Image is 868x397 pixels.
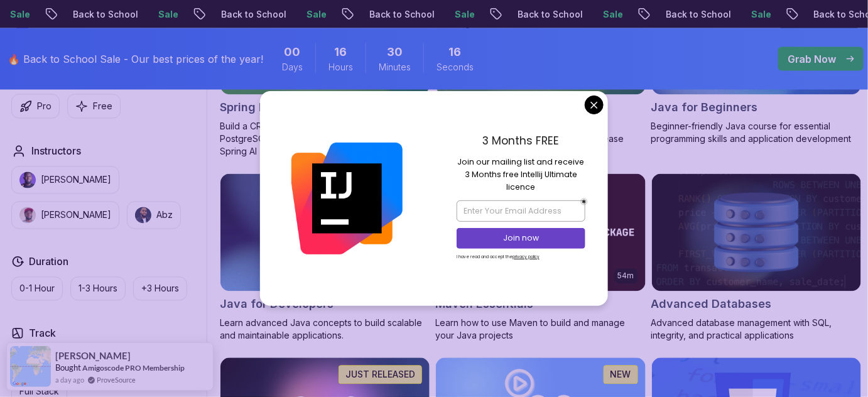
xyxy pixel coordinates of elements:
[11,202,119,229] button: instructor img[PERSON_NAME]
[11,277,63,301] button: 0-1 Hour
[435,317,646,342] p: Learn how to use Maven to build and manage your Java projects
[699,8,784,21] p: Back to School
[784,8,825,21] p: Sale
[651,296,772,313] h2: Advanced Databases
[192,8,232,21] p: Sale
[106,8,192,21] p: Back to School
[345,369,415,381] p: JUST RELEASED
[220,99,364,117] h2: Spring Boot for Beginners
[41,174,111,187] p: [PERSON_NAME]
[328,61,353,73] span: Hours
[220,121,430,158] p: Build a CRUD API with Spring Boot and PostgreSQL database using Spring Data JPA and Spring AI
[610,369,631,381] p: NEW
[29,254,68,269] h2: Duration
[551,8,636,21] p: Back to School
[141,283,179,295] p: +3 Hours
[41,209,111,222] p: [PERSON_NAME]
[43,8,84,21] p: Sale
[651,121,862,146] p: Beginner-friendly Java course for essential programming skills and application development
[220,173,430,342] a: Java for Developers card9.18hJava for DevelopersLearn advanced Java concepts to build scalable an...
[220,174,430,291] img: Java for Developers card
[79,283,117,295] p: 1-3 Hours
[55,351,131,361] span: [PERSON_NAME]
[254,8,340,21] p: Back to School
[82,363,185,373] a: Amigoscode PRO Membership
[282,61,303,73] span: Days
[636,8,676,21] p: Sale
[10,346,51,387] img: provesource social proof notification image
[379,61,411,73] span: Minutes
[11,94,60,119] button: Pro
[788,52,837,67] p: Grab Now
[488,8,528,21] p: Sale
[285,43,301,61] span: 0 Days
[651,99,758,117] h2: Java for Beginners
[55,362,81,373] span: Bought
[19,172,36,188] img: instructor img
[651,317,862,342] p: Advanced database management with SQL, integrity, and practical applications
[618,271,634,281] p: 54m
[437,61,474,73] span: Seconds
[31,144,81,159] h2: Instructors
[156,209,173,222] p: Abz
[133,277,187,301] button: +3 Hours
[127,202,181,229] button: instructor imgAbz
[652,174,861,291] img: Advanced Databases card
[29,326,56,341] h2: Track
[11,166,119,194] button: instructor img[PERSON_NAME]
[403,8,488,21] p: Back to School
[19,207,36,224] img: instructor img
[335,43,347,61] span: 16 Hours
[37,101,52,113] p: Pro
[8,52,263,67] p: 🔥 Back to School Sale - Our best prices of the year!
[220,296,334,313] h2: Java for Developers
[220,317,430,342] p: Learn advanced Java concepts to build scalable and maintainable applications.
[387,43,403,61] span: 30 Minutes
[449,43,462,61] span: 16 Seconds
[97,374,136,385] a: ProveSource
[93,101,112,113] p: Free
[70,277,126,301] button: 1-3 Hours
[67,94,121,119] button: Free
[135,207,151,224] img: instructor img
[340,8,380,21] p: Sale
[55,374,84,385] span: a day ago
[19,283,55,295] p: 0-1 Hour
[651,173,862,342] a: Advanced Databases cardAdvanced DatabasesAdvanced database management with SQL, integrity, and pr...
